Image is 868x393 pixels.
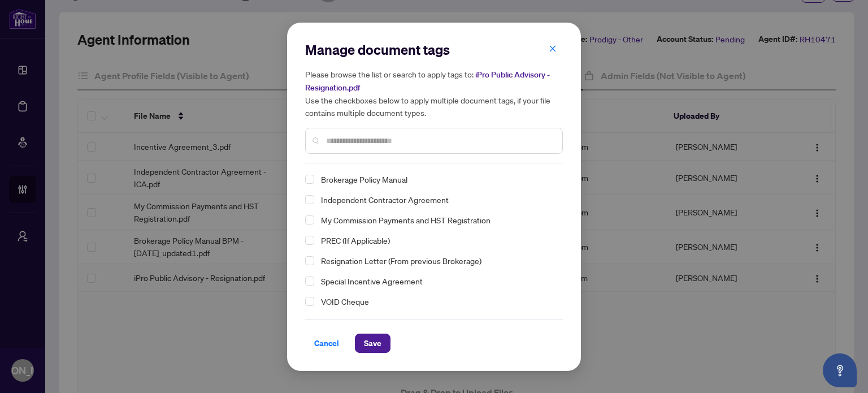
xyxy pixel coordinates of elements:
[355,334,390,353] button: Save
[305,277,314,286] span: Select Special Incentive Agreement
[549,45,557,53] span: close
[305,215,314,224] span: Select My Commission Payments and HST Registration
[316,213,556,227] span: My Commission Payments and HST Registration
[305,297,314,306] span: Select VOID Cheque
[316,295,556,308] span: VOID Cheque
[316,172,556,186] span: Brokerage Policy Manual
[321,193,449,206] span: Independent Contractor Agreement
[305,175,314,184] span: Select Brokerage Policy Manual
[364,334,381,352] span: Save
[321,254,481,267] span: Resignation Letter (From previous Brokerage)
[316,254,556,267] span: Resignation Letter (From previous Brokerage)
[321,213,491,227] span: My Commission Payments and HST Registration
[305,70,550,93] span: iPro Public Advisory - Resignation.pdf
[321,172,407,186] span: Brokerage Policy Manual
[316,193,556,206] span: Independent Contractor Agreement
[305,256,314,265] span: Select Resignation Letter (From previous Brokerage)
[321,274,423,288] span: Special Incentive Agreement
[305,236,314,245] span: Select PREC (If Applicable)
[314,334,339,352] span: Cancel
[321,234,390,247] span: PREC (If Applicable)
[316,234,556,247] span: PREC (If Applicable)
[316,274,556,288] span: Special Incentive Agreement
[305,334,348,353] button: Cancel
[305,41,563,59] h2: Manage document tags
[305,68,563,119] h5: Please browse the list or search to apply tags to: Use the checkboxes below to apply multiple doc...
[321,295,369,308] span: VOID Cheque
[823,353,857,387] button: Open asap
[305,195,314,204] span: Select Independent Contractor Agreement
